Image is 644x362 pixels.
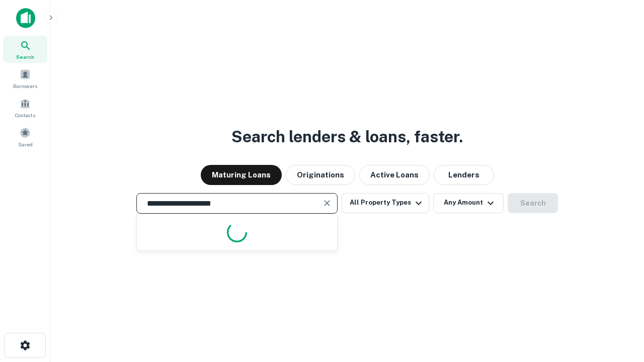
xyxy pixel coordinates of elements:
[16,53,34,61] span: Search
[18,140,33,148] span: Saved
[16,8,35,28] img: capitalize-icon.png
[594,282,644,330] iframe: Chat Widget
[15,111,35,119] span: Contacts
[359,165,430,185] button: Active Loans
[3,94,47,121] a: Contacts
[434,165,494,185] button: Lenders
[286,165,355,185] button: Originations
[433,193,504,213] button: Any Amount
[231,125,463,149] h3: Search lenders & loans, faster.
[3,36,47,63] a: Search
[201,165,282,185] button: Maturing Loans
[342,193,429,213] button: All Property Types
[3,65,47,92] a: Borrowers
[13,82,37,90] span: Borrowers
[320,196,334,210] button: Clear
[3,123,47,150] a: Saved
